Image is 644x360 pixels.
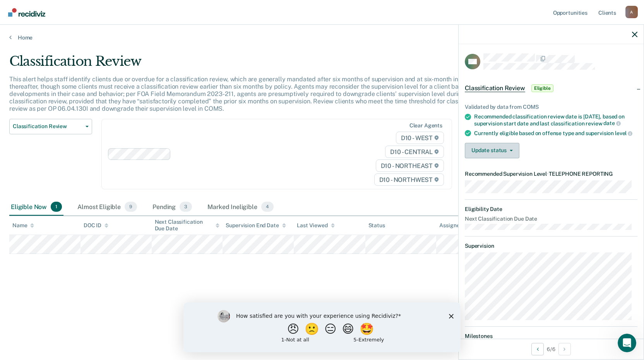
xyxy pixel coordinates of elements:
div: Marked Ineligible [206,199,275,216]
div: Validated by data from COMS [465,104,637,110]
span: Classification Review [13,123,82,130]
dt: Milestones [465,333,637,339]
div: Next Classification Due Date [155,219,220,232]
div: Supervision End Date [226,222,286,229]
button: Update status [465,143,519,158]
button: Previous Opportunity [531,343,544,355]
a: Home [9,34,635,41]
div: 6 / 6 [459,339,644,359]
span: 4 [261,202,274,212]
span: date [603,120,620,126]
div: Last Viewed [297,222,334,229]
dt: Eligibility Date [465,206,637,213]
span: D10 - CENTRAL [385,146,444,158]
span: Eligible [531,84,553,92]
div: Assigned to [439,222,476,229]
span: 1 [51,202,62,212]
div: Clear agents [409,122,442,129]
span: 3 [180,202,192,212]
img: Recidiviz [8,8,45,17]
span: level [615,130,632,136]
span: Classification Review [465,84,525,92]
div: Pending [151,199,194,216]
div: DOC ID [84,222,108,229]
span: D10 - NORTHWEST [374,173,444,186]
span: D10 - WEST [396,132,444,144]
div: Recommended classification review date is [DATE], based on supervision start date and last classi... [474,113,637,127]
span: • [547,171,549,177]
dt: Recommended Supervision Level TELEPHONE REPORTING [465,171,637,177]
div: Name [12,222,34,229]
iframe: Intercom live chat [618,334,636,352]
dt: Next Classification Due Date [465,216,637,222]
span: D10 - NORTHEAST [376,159,444,172]
div: Eligible Now [9,199,63,216]
button: Next Opportunity [558,343,571,355]
div: Currently eligible based on offense type and supervision [474,130,637,137]
iframe: Survey by Kim from Recidiviz [183,302,461,352]
div: Status [368,222,385,229]
dt: Supervision [465,243,637,249]
p: This alert helps staff identify clients due or overdue for a classification review, which are gen... [9,75,484,113]
button: Profile dropdown button [625,6,638,18]
div: A [625,6,638,18]
span: 9 [125,202,137,212]
div: Classification ReviewEligible [459,76,644,101]
div: Classification Review [9,53,492,75]
div: Almost Eligible [76,199,139,216]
